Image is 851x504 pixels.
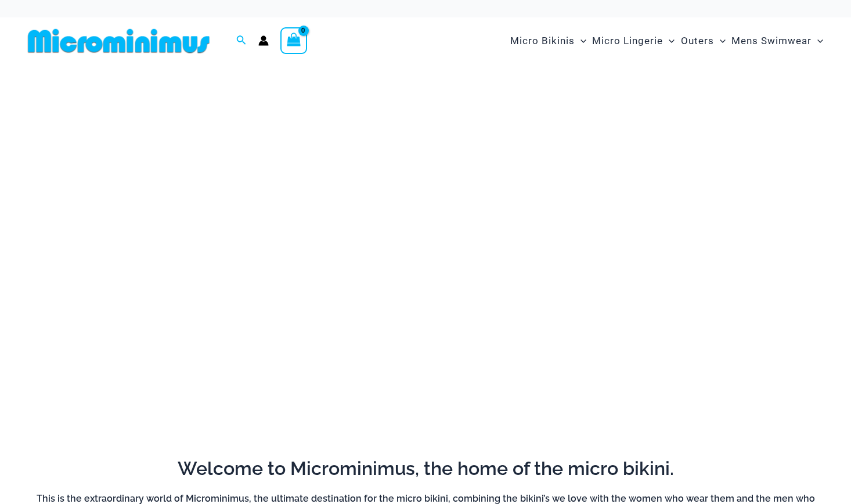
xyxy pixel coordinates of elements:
span: Outers [681,26,714,56]
span: Menu Toggle [663,26,675,56]
span: Menu Toggle [714,26,726,56]
a: View Shopping Cart, empty [280,27,307,54]
h2: Welcome to Microminimus, the home of the micro bikini. [23,456,828,481]
span: Micro Bikinis [510,26,575,56]
a: Mens SwimwearMenu ToggleMenu Toggle [729,23,826,59]
a: Search icon link [236,34,247,48]
span: Micro Lingerie [592,26,663,56]
a: Micro LingerieMenu ToggleMenu Toggle [589,23,677,59]
nav: Site Navigation [506,21,828,60]
span: Menu Toggle [812,26,823,56]
a: Micro BikinisMenu ToggleMenu Toggle [507,23,589,59]
img: MM SHOP LOGO FLAT [23,28,214,54]
span: Menu Toggle [575,26,586,56]
a: OutersMenu ToggleMenu Toggle [678,23,729,59]
span: Mens Swimwear [731,26,812,56]
a: Account icon link [258,35,269,46]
